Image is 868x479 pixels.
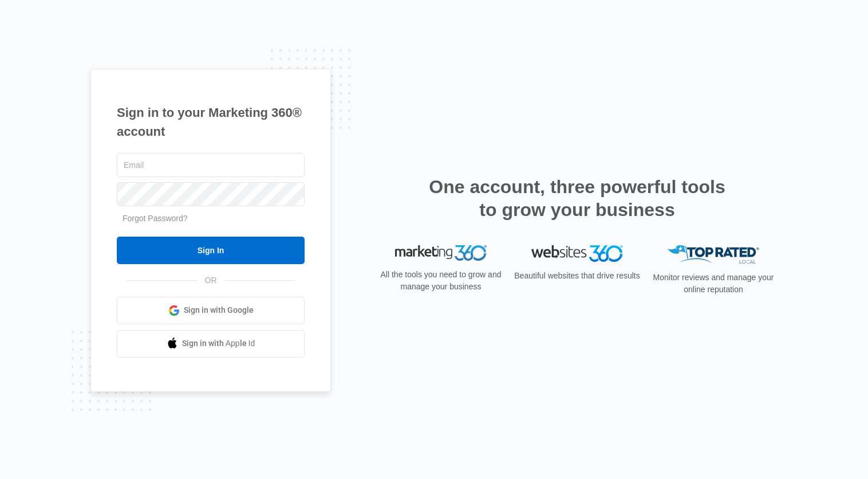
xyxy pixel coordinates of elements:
[117,330,305,358] a: Sign in with Apple Id
[649,272,778,296] p: Monitor reviews and manage your online reputation
[377,269,505,293] p: All the tools you need to grow and manage your business
[117,103,305,141] h1: Sign in to your Marketing 360® account
[395,245,487,261] img: Marketing 360
[425,175,729,221] h2: One account, three powerful tools to grow your business
[184,304,254,316] span: Sign in with Google
[197,274,225,286] span: OR
[123,214,188,223] a: Forgot Password?
[531,245,623,262] img: Websites 360
[117,297,305,324] a: Sign in with Google
[182,337,255,350] span: Sign in with Apple Id
[117,237,305,264] input: Sign In
[117,153,305,177] input: Email
[668,245,759,264] img: Top Rated Local
[513,270,641,282] p: Beautiful websites that drive results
